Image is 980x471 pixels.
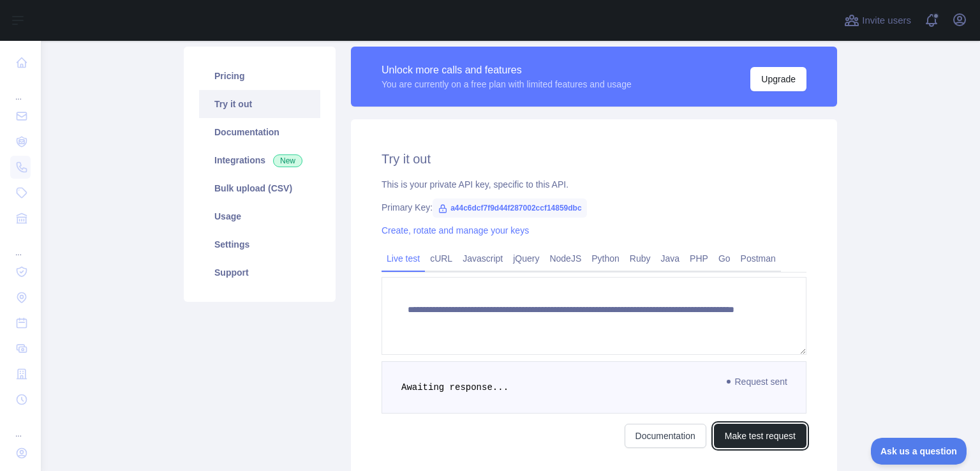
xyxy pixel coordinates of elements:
[586,248,625,269] a: Python
[10,232,31,258] div: ...
[20,20,31,31] img: logo_orange.svg
[544,248,586,269] a: NodeJS
[625,424,706,448] a: Documentation
[382,225,529,235] a: Create, rotate and manage your keys
[199,258,320,287] a: Support
[842,10,914,31] button: Invite users
[10,414,31,439] div: ...
[33,33,140,43] div: Domain: [DOMAIN_NAME]
[141,75,215,84] div: Keywords by Traffic
[871,438,967,465] iframe: Toggle Customer Support
[10,77,31,102] div: ...
[713,248,736,269] a: Go
[382,150,806,168] h2: Try it out
[127,74,137,84] img: tab_keywords_by_traffic_grey.svg
[36,20,63,31] div: v 4.0.25
[199,146,320,174] a: Integrations New
[625,248,656,269] a: Ruby
[199,174,320,202] a: Bulk upload (CSV)
[199,62,320,90] a: Pricing
[401,382,509,392] span: Awaiting response...
[685,248,713,269] a: PHP
[382,78,632,91] div: You are currently on a free plan with limited features and usage
[34,74,45,84] img: tab_domain_overview_orange.svg
[382,248,425,269] a: Live test
[656,248,685,269] a: Java
[457,248,508,269] a: Javascript
[862,13,911,28] span: Invite users
[750,67,806,91] button: Upgrade
[508,248,544,269] a: jQuery
[199,90,320,118] a: Try it out
[382,201,806,214] div: Primary Key:
[721,374,794,389] span: Request sent
[199,118,320,146] a: Documentation
[714,424,806,448] button: Make test request
[382,178,806,191] div: This is your private API key, specific to this API.
[736,248,781,269] a: Postman
[273,154,302,167] span: New
[20,33,31,43] img: website_grey.svg
[382,63,632,78] div: Unlock more calls and features
[433,198,586,218] span: a44c6dcf7f9d44f287002ccf14859dbc
[48,75,114,84] div: Domain Overview
[199,230,320,258] a: Settings
[425,248,457,269] a: cURL
[199,202,320,230] a: Usage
